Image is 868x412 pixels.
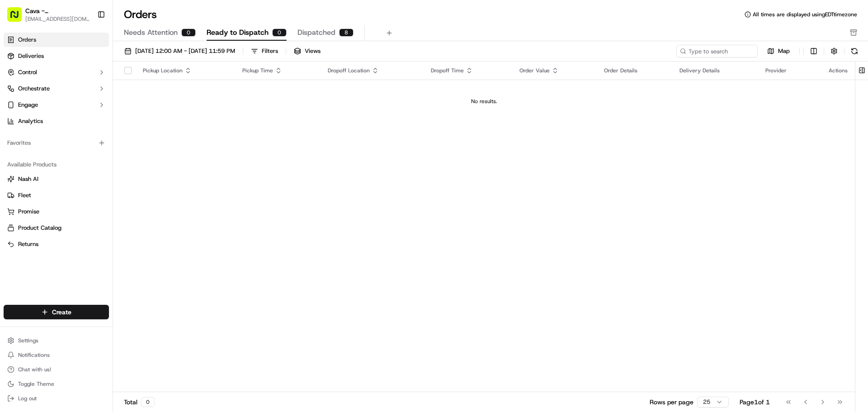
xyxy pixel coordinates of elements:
div: 0 [181,28,196,37]
a: Analytics [4,114,109,128]
span: Control [18,68,37,76]
span: Notifications [18,351,50,359]
span: Chat with us! [18,366,51,373]
div: Pickup Time [242,67,313,74]
button: Chat with us! [4,363,109,376]
span: [DATE] 12:00 AM - [DATE] 11:59 PM [135,47,235,55]
div: Actions [829,67,848,74]
span: Engage [18,101,38,109]
div: Delivery Details [679,67,751,74]
button: Control [4,65,109,80]
span: Product Catalog [18,224,61,232]
h1: Orders [124,7,157,22]
button: Cava - [GEOGRAPHIC_DATA][EMAIL_ADDRESS][DOMAIN_NAME] [4,4,94,25]
button: Filters [247,45,282,57]
button: Fleet [4,188,109,203]
div: Dropoff Location [328,67,416,74]
span: Needs Attention [124,27,178,38]
a: Promise [7,208,105,216]
button: Promise [4,204,109,219]
button: Cava - [GEOGRAPHIC_DATA] [25,6,90,15]
div: Order Details [604,67,665,74]
span: Log out [18,395,37,402]
span: Fleet [18,191,31,199]
span: Orchestrate [18,85,50,93]
span: Create [52,308,71,317]
span: Promise [18,208,39,216]
button: Create [4,305,109,319]
span: Settings [18,337,38,344]
div: Provider [765,67,814,74]
p: Rows per page [650,398,693,407]
button: [EMAIL_ADDRESS][DOMAIN_NAME] [25,15,90,23]
button: Views [290,45,325,57]
a: Returns [7,240,105,248]
button: [DATE] 12:00 AM - [DATE] 11:59 PM [120,45,239,57]
span: All times are displayed using EDT timezone [753,11,857,18]
div: Favorites [4,136,109,150]
button: Toggle Theme [4,378,109,390]
a: Nash AI [7,175,105,183]
button: Product Catalog [4,221,109,235]
span: Dispatched [297,27,335,38]
div: 8 [339,28,354,37]
div: Dropoff Time [431,67,505,74]
div: Total [124,397,155,407]
button: Settings [4,334,109,347]
span: Deliveries [18,52,44,60]
span: Nash AI [18,175,38,183]
button: Returns [4,237,109,251]
button: Nash AI [4,172,109,186]
span: Ready to Dispatch [207,27,269,38]
a: Deliveries [4,49,109,63]
button: Notifications [4,349,109,361]
div: Pickup Location [143,67,228,74]
span: Returns [18,240,38,248]
div: 0 [272,28,287,37]
button: Log out [4,392,109,405]
span: Orders [18,36,36,44]
button: Map [761,46,796,57]
div: 0 [141,397,155,407]
div: Available Products [4,157,109,172]
div: Filters [262,47,278,55]
input: Type to search [676,45,758,57]
span: Toggle Theme [18,380,54,388]
button: Engage [4,98,109,112]
span: Analytics [18,117,43,125]
span: Views [305,47,321,55]
a: Orders [4,33,109,47]
div: Order Value [519,67,590,74]
div: No results. [117,98,851,105]
a: Fleet [7,191,105,199]
button: Refresh [848,45,861,57]
span: Map [778,47,790,55]
div: Page 1 of 1 [740,398,770,407]
button: Orchestrate [4,81,109,96]
a: Product Catalog [7,224,105,232]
